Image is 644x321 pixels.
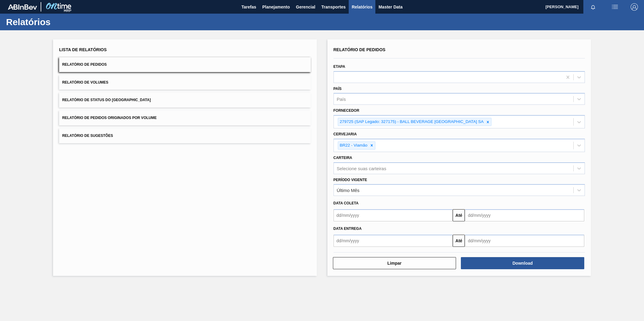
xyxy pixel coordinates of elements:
[583,3,603,11] button: Notificações
[334,108,359,113] label: Fornecedor
[631,3,638,11] img: Logout
[334,87,342,91] label: País
[611,3,619,11] img: userActions
[59,93,311,108] button: Relatório de Status do [GEOGRAPHIC_DATA]
[453,209,465,221] button: Até
[378,3,402,11] span: Master Data
[334,227,362,231] span: Data entrega
[334,47,386,52] span: Relatório de Pedidos
[59,128,311,143] button: Relatório de Sugestões
[334,178,367,182] label: Período Vigente
[334,209,453,221] input: dd/mm/yyyy
[62,80,108,84] span: Relatório de Volumes
[8,4,37,10] img: TNhmsLtSVTkK8tSr43FrP2fwEKptu5GPRR3wAAAABJRU5ErkJggg==
[352,3,372,11] span: Relatórios
[337,188,360,193] div: Último Mês
[465,209,584,221] input: dd/mm/yyyy
[334,235,453,247] input: dd/mm/yyyy
[296,3,315,11] span: Gerencial
[321,3,346,11] span: Transportes
[59,47,107,52] span: Lista de Relatórios
[453,235,465,247] button: Até
[262,3,290,11] span: Planejamento
[59,75,311,90] button: Relatório de Volumes
[338,118,485,126] div: 279725 (SAP Legado: 327175) - BALL BEVERAGE [GEOGRAPHIC_DATA] SA
[241,3,256,11] span: Tarefas
[337,97,346,102] div: País
[461,257,584,269] button: Download
[338,142,368,149] div: BR22 - Viamão
[6,18,114,25] h1: Relatórios
[337,166,386,171] div: Selecione suas carteiras
[334,132,357,136] label: Cervejaria
[334,201,359,205] span: Data coleta
[59,111,311,125] button: Relatório de Pedidos Originados por Volume
[465,235,584,247] input: dd/mm/yyyy
[62,62,107,67] span: Relatório de Pedidos
[62,116,157,120] span: Relatório de Pedidos Originados por Volume
[334,156,352,160] label: Carteira
[333,257,456,269] button: Limpar
[62,98,151,102] span: Relatório de Status do [GEOGRAPHIC_DATA]
[62,134,113,138] span: Relatório de Sugestões
[59,57,311,72] button: Relatório de Pedidos
[334,65,345,69] label: Etapa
